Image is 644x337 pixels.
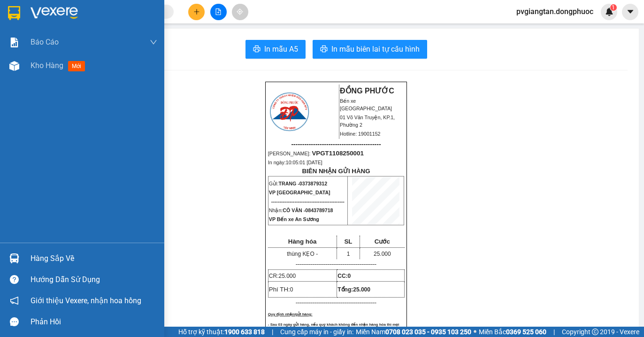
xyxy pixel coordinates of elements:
div: Phản hồi [31,315,157,329]
span: [PERSON_NAME]: [268,151,364,156]
span: question-circle [10,275,19,284]
sup: 1 [610,4,617,11]
span: printer [253,45,261,54]
span: Tổng: [337,286,370,293]
span: 0843789718 [305,207,333,213]
button: file-add [210,4,227,20]
span: Cung cấp máy in - giấy in: [280,327,353,337]
span: -------------------------------------------- [271,199,345,204]
span: ----------------------------------------- [291,140,381,148]
strong: BIÊN NHẬN GỬI HÀNG [302,168,370,175]
span: | [553,327,555,337]
span: VP [GEOGRAPHIC_DATA] [269,190,330,195]
strong: 0369 525 060 [506,328,546,336]
span: In mẫu biên lai tự cấu hình [331,43,420,55]
span: copyright [592,329,598,335]
img: icon-new-feature [605,8,613,16]
strong: 0708 023 035 - 0935 103 250 [385,328,471,336]
img: logo-vxr [8,6,20,20]
span: TRANG - [278,181,327,186]
span: plus [193,8,200,15]
img: solution-icon [9,38,19,47]
span: Miền Nam [356,327,471,337]
span: | [272,327,273,337]
span: aim [237,8,243,15]
span: 01 Võ Văn Truyện, KP.1, Phường 2 [340,115,395,128]
button: caret-down [622,4,638,20]
span: notification [10,296,19,305]
span: In mẫu A5 [264,43,298,55]
span: 0 [290,286,293,293]
span: Báo cáo [31,36,59,48]
span: In ngày: [268,160,322,165]
span: 25.000 [353,286,370,293]
strong: ĐỒNG PHƯỚC [340,87,394,95]
span: - Sau 03 ngày gửi hàng, nếu quý khách không đến nhận hàng hóa thì mọi khiếu nại công ty sẽ không ... [268,322,399,337]
button: aim [232,4,248,20]
span: CR: [269,273,296,279]
button: printerIn mẫu A5 [245,40,306,59]
span: SL [344,238,352,245]
span: CÔ VÂN - [283,207,333,213]
span: VPGT1108250001 [312,150,363,157]
span: caret-down [626,8,635,16]
img: warehouse-icon [9,61,19,71]
span: 0373879312 [299,181,327,186]
p: ------------------------------------------- [268,299,404,306]
span: Hỗ trợ kỹ thuật: [178,327,265,337]
img: logo [268,91,310,132]
button: plus [188,4,205,20]
span: down [150,38,157,46]
span: 1 [347,251,350,257]
span: mới [68,61,85,71]
strong: 1900 633 818 [224,328,265,336]
span: Phí TH: [269,286,293,293]
span: Bến xe [GEOGRAPHIC_DATA] [340,98,392,111]
div: Hàng sắp về [31,252,157,266]
span: Miền Bắc [479,327,546,337]
span: Nhận: [269,207,333,213]
span: 1 [612,4,615,11]
span: Cước [375,238,390,245]
span: pvgiangtan.dongphuoc [509,6,601,17]
span: Hàng hóa [288,238,317,245]
span: Giới thiệu Vexere, nhận hoa hồng [31,295,141,306]
span: Quy định nhận/gửi hàng: [268,312,313,316]
span: file-add [215,8,222,15]
span: 0 [348,273,351,279]
span: VP Bến xe An Sương [269,216,319,222]
button: printerIn mẫu biên lai tự cấu hình [313,40,427,59]
strong: CC: [337,273,351,279]
span: ⚪️ [474,330,476,334]
div: Hướng dẫn sử dụng [31,273,157,287]
span: Hotline: 19001152 [340,131,381,137]
span: Kho hàng [31,61,63,70]
span: Gửi: [269,181,327,186]
span: printer [320,45,328,54]
p: ------------------------------------------- [268,260,404,268]
span: 25.000 [374,251,391,257]
span: 10:05:01 [DATE] [286,160,322,165]
span: 25.000 [278,273,296,279]
img: warehouse-icon [9,253,19,263]
span: message [10,317,19,326]
span: thùng KẸO - [287,251,318,257]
